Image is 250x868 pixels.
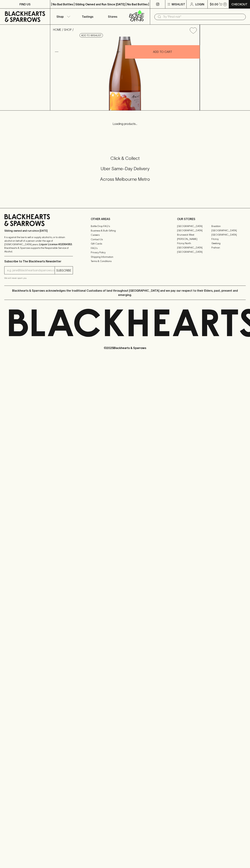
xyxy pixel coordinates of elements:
[177,224,211,228] a: [GEOGRAPHIC_DATA]
[231,2,247,6] p: Checkout
[177,250,211,254] a: [GEOGRAPHIC_DATA]
[91,242,159,246] a: Gift Cards
[4,229,73,233] p: Sibling owned and run since [DATE]
[125,45,200,59] button: ADD TO CART
[177,217,246,221] p: OUR STORES
[4,259,73,263] p: Subscribe to The Blackhearts Newsletter
[82,14,93,19] p: Tastings
[56,14,64,19] p: Shop
[4,141,246,201] div: Call to action block
[177,245,211,250] a: [GEOGRAPHIC_DATA]
[50,37,200,110] img: 37923.png
[91,259,159,263] a: Terms & Conditions
[224,3,226,5] p: 0
[80,33,103,38] button: Add to wishlist
[91,255,159,259] a: Shipping Information
[177,233,211,237] a: Brunswick West
[7,268,55,273] input: e.g. jane@blackheartsandsparrows.com.au
[211,224,246,228] a: Braddon
[4,235,73,253] p: It is against the law to sell or supply alcohol to, or to obtain alcohol on behalf of a person un...
[210,2,218,6] p: $0.00
[91,217,159,221] p: OTHER AREAS
[177,241,211,245] a: Fitzroy North
[153,50,172,54] p: ADD TO CART
[91,224,159,228] a: Bottle Drop FAQ's
[91,228,159,233] a: Business & Bulk Gifting
[91,233,159,237] a: Careers
[108,14,117,19] p: Stores
[4,122,246,126] p: Loading products...
[39,243,72,246] strong: Liquor License #32064953
[56,268,71,273] p: SUBSCRIBE
[19,2,31,6] p: FIND US
[4,155,246,161] h5: Click & Collect
[4,276,73,280] p: We will never spam you
[163,14,243,20] input: Try "Pinot noir"
[7,288,243,297] p: Blackhearts & Sparrows acknowledges the traditional Custodians of land throughout [GEOGRAPHIC_DAT...
[188,26,198,35] button: Add to wishlist
[91,246,159,250] a: FAQ's
[4,176,246,182] h5: Across Melbourne Metro
[211,228,246,233] a: [GEOGRAPHIC_DATA]
[211,245,246,250] a: Prahran
[50,9,75,24] button: Shop
[211,233,246,237] a: [GEOGRAPHIC_DATA]
[211,237,246,241] a: Fitzroy
[64,28,72,31] a: SHOP
[4,166,246,172] h5: Uber Same-Day Delivery
[177,228,211,233] a: [GEOGRAPHIC_DATA]
[195,2,204,6] p: Login
[177,237,211,241] a: [PERSON_NAME]
[55,266,73,274] button: SUBSCRIBE
[75,9,100,24] a: Tastings
[91,250,159,255] a: Privacy Policy
[100,9,125,24] a: Stores
[53,28,61,31] a: HOME
[211,241,246,245] a: Geelong
[91,237,159,241] a: Contact Us
[172,2,185,6] p: Wishlist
